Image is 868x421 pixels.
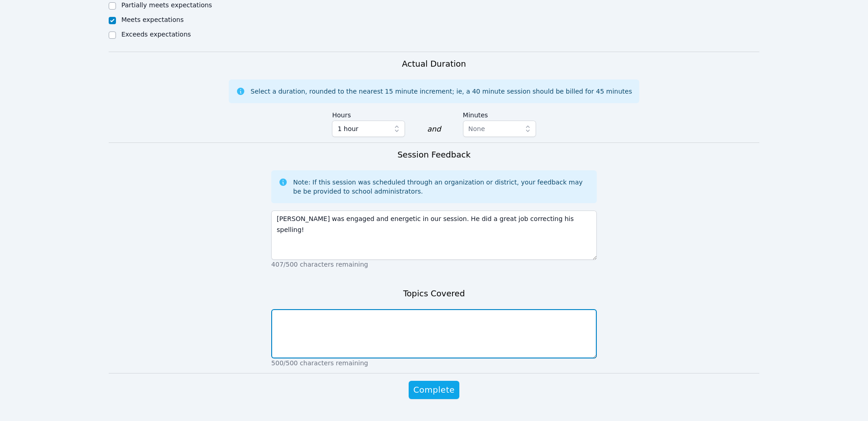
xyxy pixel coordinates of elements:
[463,121,536,137] button: None
[409,381,459,399] button: Complete
[403,287,465,300] h3: Topics Covered
[468,125,485,132] span: None
[332,121,405,137] button: 1 hour
[413,384,454,396] span: Complete
[293,178,589,196] div: Note: If this session was scheduled through an organization or district, your feedback may be be ...
[121,1,212,9] label: Partially meets expectations
[271,210,597,260] textarea: [PERSON_NAME] was engaged and energetic in our session. He did a great job correcting his spelling!
[463,107,536,121] label: Minutes
[251,87,632,96] div: Select a duration, rounded to the nearest 15 minute increment; ie, a 40 minute session should be ...
[427,124,441,135] div: and
[271,260,597,269] p: 407/500 characters remaining
[397,148,470,161] h3: Session Feedback
[121,16,184,23] label: Meets expectations
[271,358,597,368] p: 500/500 characters remaining
[402,58,466,70] h3: Actual Duration
[332,107,405,121] label: Hours
[337,123,358,134] span: 1 hour
[121,31,191,38] label: Exceeds expectations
